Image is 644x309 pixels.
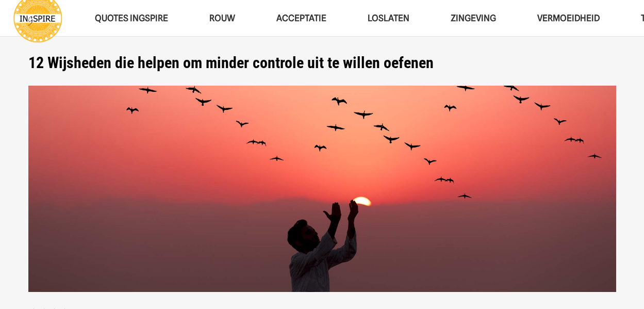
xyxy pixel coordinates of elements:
[276,13,326,23] span: Acceptatie
[74,5,189,31] a: QUOTES INGSPIREQUOTES INGSPIRE Menu
[189,5,256,31] a: ROUWROUW Menu
[28,86,616,292] img: Loslaten quotes - spreuken over leren loslaten en, accepteren, gedachten loslaten en controle ler...
[209,13,235,23] span: ROUW
[95,13,168,23] span: QUOTES INGSPIRE
[256,5,347,31] a: AcceptatieAcceptatie Menu
[28,54,616,72] h1: 12 Wijsheden die helpen om minder controle uit te willen oefenen
[347,5,430,31] a: LoslatenLoslaten Menu
[430,5,517,31] a: ZingevingZingeving Menu
[517,5,620,31] a: VERMOEIDHEIDVERMOEIDHEID Menu
[537,13,600,23] span: VERMOEIDHEID
[451,13,496,23] span: Zingeving
[368,13,409,23] span: Loslaten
